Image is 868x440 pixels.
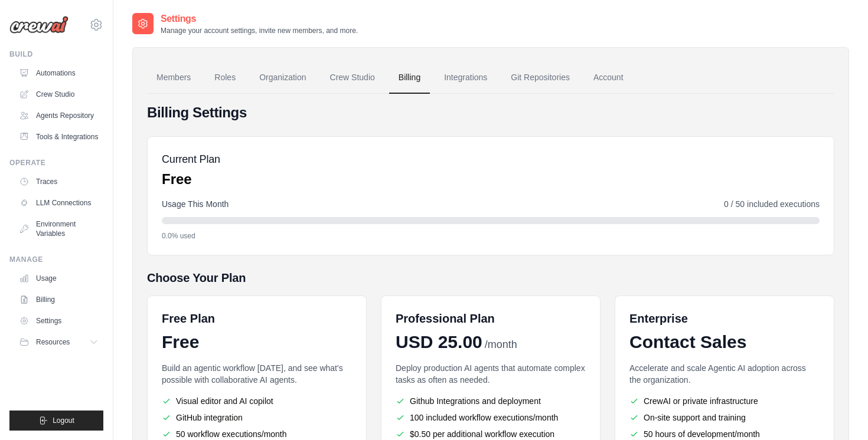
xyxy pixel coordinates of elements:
a: Usage [14,269,103,288]
li: GitHub integration [162,412,352,423]
img: Logo [9,16,68,34]
div: Contact Sales [629,331,820,353]
li: Github Integrations and deployment [396,395,586,407]
li: CrewAI or private infrastructure [629,395,820,407]
h6: Enterprise [629,310,820,327]
li: Visual editor and AI copilot [162,395,352,407]
h6: Professional Plan [396,310,495,327]
a: LLM Connections [14,193,103,212]
p: Free [162,170,220,189]
a: Settings [14,311,103,330]
li: 50 hours of development/month [629,428,820,440]
a: Crew Studio [14,85,103,104]
a: Tools & Integrations [14,127,103,146]
div: Free [162,331,352,353]
p: Manage your account settings, invite new members, and more. [161,26,358,35]
span: USD 25.00 [396,331,482,353]
a: Billing [389,62,430,94]
p: Accelerate and scale Agentic AI adoption across the organization. [629,362,820,386]
a: Agents Repository [14,106,103,125]
div: Build [9,50,103,59]
a: Automations [14,64,103,83]
span: 0.0% used [162,231,195,241]
li: 50 workflow executions/month [162,428,352,440]
h4: Billing Settings [147,103,834,122]
button: Resources [14,333,103,352]
a: Members [147,62,200,94]
li: 100 included workflow executions/month [396,412,586,423]
span: /month [485,337,517,353]
a: Integrations [435,62,497,94]
li: $0.50 per additional workflow execution [396,428,586,440]
a: Roles [205,62,245,94]
span: Resources [36,337,70,347]
a: Git Repositories [501,62,579,94]
a: Traces [14,172,103,191]
span: 0 / 50 included executions [724,198,820,210]
div: Operate [9,158,103,168]
a: Organization [250,62,315,94]
h5: Current Plan [162,151,220,168]
li: On-site support and training [629,412,820,423]
p: Build an agentic workflow [DATE], and see what's possible with collaborative AI agents. [162,362,352,386]
button: Logout [9,411,103,431]
a: Crew Studio [321,62,384,94]
span: Usage This Month [162,198,229,210]
div: Manage [9,255,103,264]
a: Account [584,62,633,94]
a: Billing [14,290,103,309]
p: Deploy production AI agents that automate complex tasks as often as needed. [396,362,586,386]
h6: Free Plan [162,310,215,327]
span: Logout [53,416,74,425]
a: Environment Variables [14,215,103,243]
h5: Choose Your Plan [147,270,834,286]
h2: Settings [161,12,358,26]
